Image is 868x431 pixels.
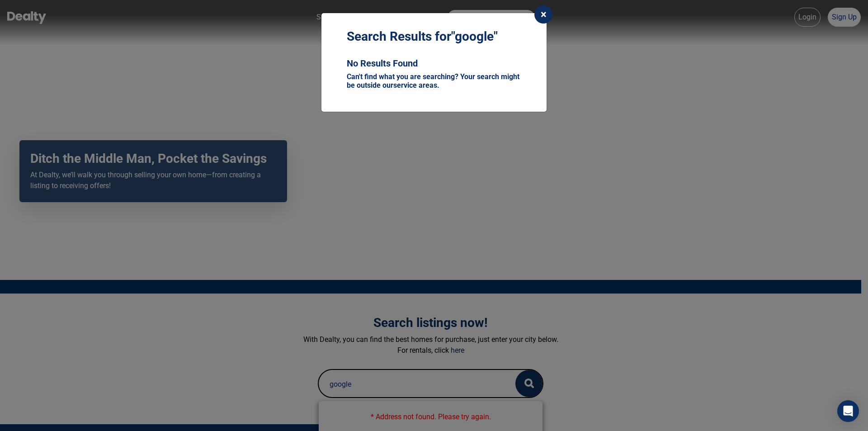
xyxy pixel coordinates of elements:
h5: No Results Found [347,58,521,69]
div: Open Intercom Messenger [837,400,859,422]
span: × [541,8,547,21]
a: service areas. [393,81,439,90]
span: " google " [451,29,498,44]
button: Close [534,5,552,24]
h3: Search Results for [347,29,521,44]
h6: Can't find what you are searching? Your search might be outside our [347,72,521,90]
